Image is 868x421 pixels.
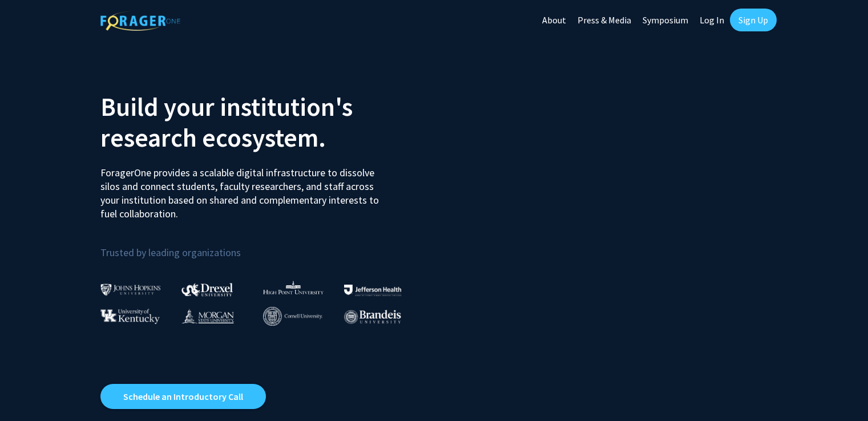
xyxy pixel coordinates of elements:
[100,384,266,409] a: Opens in a new tab
[344,285,401,295] img: Thomas Jefferson University
[100,284,161,295] img: Johns Hopkins University
[100,309,160,324] img: University of Kentucky
[263,281,324,294] img: High Point University
[181,309,234,323] img: Morgan State University
[344,310,401,324] img: Brandeis University
[100,157,387,221] p: ForagerOne provides a scalable digital infrastructure to dissolve silos and connect students, fac...
[181,283,233,296] img: Drexel University
[730,9,777,31] a: Sign Up
[100,230,426,261] p: Trusted by leading organizations
[263,307,322,326] img: Cornell University
[100,11,180,31] img: ForagerOne Logo
[100,91,426,153] h2: Build your institution's research ecosystem.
